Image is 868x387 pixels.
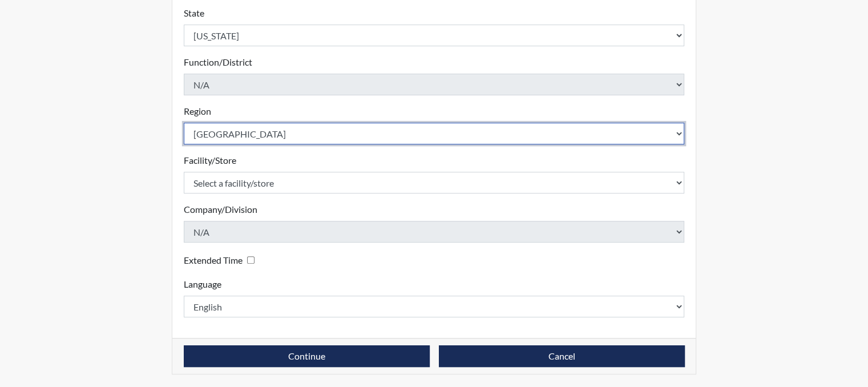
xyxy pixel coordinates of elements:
label: Language [184,277,221,291]
label: Extended Time [184,253,243,267]
label: State [184,6,204,20]
button: Cancel [439,345,685,367]
label: Region [184,104,211,118]
div: Checking this box will provide the interviewee with an accomodation of extra time to answer each ... [184,252,259,268]
label: Function/District [184,55,252,69]
button: Continue [184,345,430,367]
label: Company/Division [184,203,257,216]
label: Facility/Store [184,154,236,167]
